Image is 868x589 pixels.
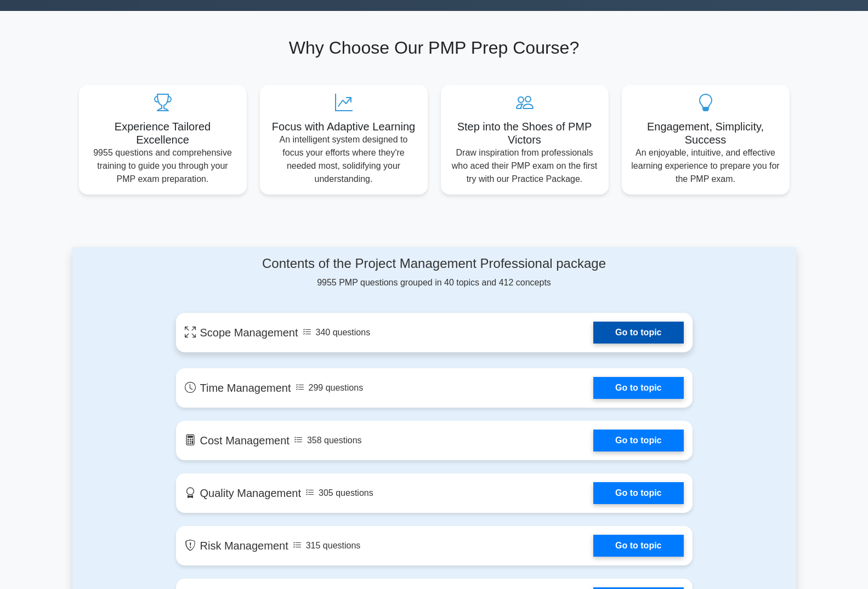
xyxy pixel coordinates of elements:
[593,430,683,451] a: Go to topic
[631,146,781,186] p: An enjoyable, intuitive, and effective learning experience to prepare you for the PMP exam.
[593,482,683,504] a: Go to topic
[593,377,683,399] a: Go to topic
[593,535,683,557] a: Go to topic
[79,37,790,58] h2: Why Choose Our PMP Prep Course?
[88,120,238,146] h5: Experience Tailored Excellence
[88,146,238,186] p: 9955 questions and comprehensive training to guide you through your PMP exam preparation.
[450,146,600,186] p: Draw inspiration from professionals who aced their PMP exam on the first try with our Practice Pa...
[176,256,693,289] div: 9955 PMP questions grouped in 40 topics and 412 concepts
[631,120,781,146] h5: Engagement, Simplicity, Success
[593,322,683,344] a: Go to topic
[269,133,419,186] p: An intelligent system designed to focus your efforts where they're needed most, solidifying your ...
[176,256,693,272] h4: Contents of the Project Management Professional package
[450,120,600,146] h5: Step into the Shoes of PMP Victors
[269,120,419,133] h5: Focus with Adaptive Learning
